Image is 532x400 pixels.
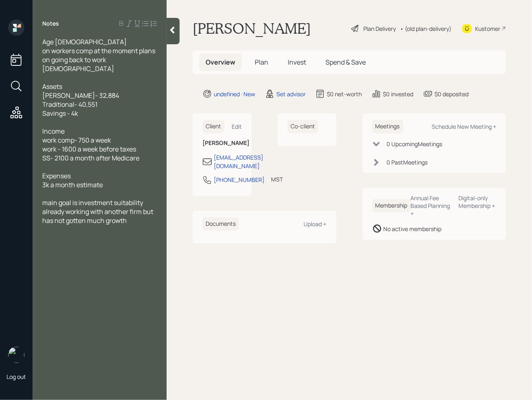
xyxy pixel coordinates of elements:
[287,120,318,133] h6: Co-client
[8,347,24,363] img: retirable_logo.png
[304,220,327,228] div: Upload +
[214,90,255,98] div: undefined · New
[42,100,98,109] span: Traditional- 40,551
[400,24,452,33] div: • (old plan-delivery)
[387,140,443,148] div: 0 Upcoming Meeting s
[42,91,119,100] span: [PERSON_NAME]- 32,884
[432,123,496,130] div: Schedule New Meeting +
[42,198,143,207] span: main goal is investment suitability
[384,225,442,233] div: No active membership
[202,140,242,147] h6: [PERSON_NAME]
[42,82,62,91] span: Assets
[42,37,127,46] span: Age [DEMOGRAPHIC_DATA]
[387,158,428,166] div: 0 Past Meeting s
[42,127,65,136] span: Income
[288,58,306,67] span: Invest
[42,180,103,189] span: 3k a month estimate
[475,24,500,33] div: Kustomer
[276,90,306,98] div: Set advisor
[372,120,403,133] h6: Meetings
[193,19,311,37] h1: [PERSON_NAME]
[434,90,469,98] div: $0 deposited
[206,58,235,67] span: Overview
[214,153,263,170] div: [EMAIL_ADDRESS][DOMAIN_NAME]
[372,199,411,212] h6: Membership
[363,24,396,33] div: Plan Delivery
[7,373,26,381] div: Log out
[327,90,362,98] div: $0 net-worth
[42,19,59,28] label: Notes
[42,109,78,118] span: Savings - 4k
[326,58,366,67] span: Spend & Save
[42,46,156,73] span: on workers comp at the moment plans on going back to work [DEMOGRAPHIC_DATA]
[42,154,139,162] span: SS- 2100 a month after Medicare
[255,58,268,67] span: Plan
[42,136,111,145] span: work comp- 750 a week
[42,207,154,225] span: already working with another firm but has not gotten much growth
[214,175,265,184] div: [PHONE_NUMBER]
[232,123,242,130] div: Edit
[411,194,452,217] div: Annual Fee Based Planning +
[271,175,283,184] div: MST
[42,145,136,154] span: work - 1600 a week before taxes
[202,120,224,133] h6: Client
[42,171,71,180] span: Expenses
[458,194,496,210] div: Digital-only Membership +
[383,90,413,98] div: $0 invested
[202,217,239,231] h6: Documents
